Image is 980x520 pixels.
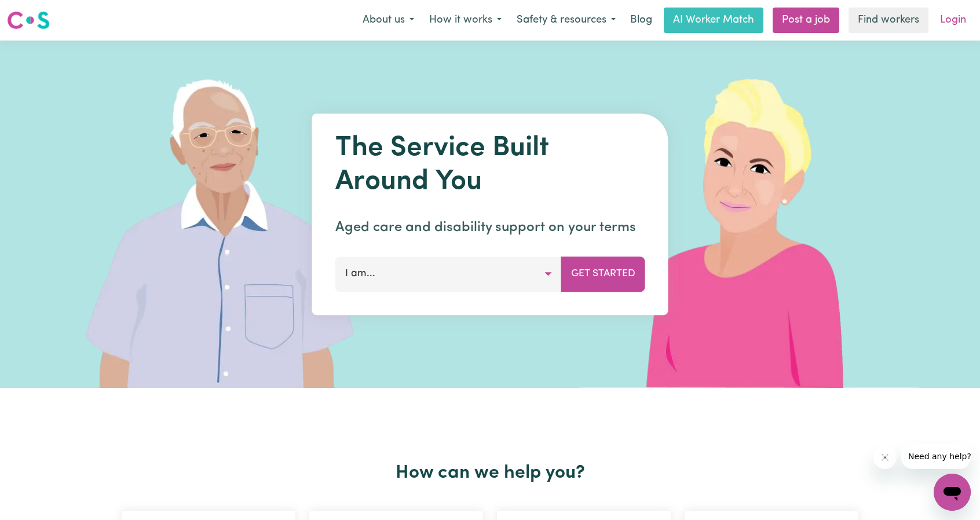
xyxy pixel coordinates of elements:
button: About us [355,8,422,32]
button: Safety & resources [509,8,623,32]
iframe: Close message [873,446,897,469]
a: Login [933,8,973,33]
img: Careseekers logo [7,10,50,31]
a: AI Worker Match [664,8,763,33]
a: Post a job [773,8,839,33]
a: Find workers [849,8,928,33]
h2: How can we help you? [115,462,865,484]
a: Blog [623,8,659,33]
h1: The Service Built Around You [335,132,645,199]
button: How it works [422,8,509,32]
p: Aged care and disability support on your terms [335,217,645,238]
iframe: Button to launch messaging window [934,474,971,511]
span: Need any help? [7,8,70,17]
a: Careseekers logo [7,7,50,34]
button: Get Started [561,257,645,291]
button: I am... [335,257,562,291]
iframe: Message from company [901,444,971,469]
